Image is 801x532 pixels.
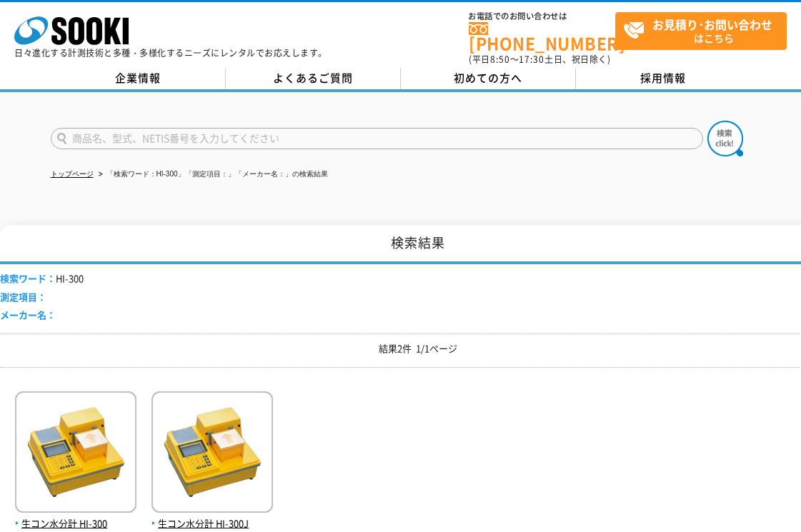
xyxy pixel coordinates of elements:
[51,128,703,149] input: 商品名、型式、NETIS番号を入力してください
[151,391,273,516] img: HI-300J
[15,516,136,531] span: 生コン水分計 HI-300
[151,516,273,531] span: 生コン水分計 HI-300J
[454,70,522,86] span: 初めての方へ
[576,68,751,89] a: 採用情報
[401,68,576,89] a: 初めての方へ
[469,22,615,51] a: [PHONE_NUMBER]
[707,121,743,156] img: btn_search.png
[14,49,327,57] p: 日々進化する計測技術と多種・多様化するニーズにレンタルでお応えします。
[15,501,136,531] a: 生コン水分計 HI-300
[469,12,615,21] span: お電話でのお問い合わせは
[623,13,786,49] span: はこちら
[151,501,273,531] a: 生コン水分計 HI-300J
[652,16,772,33] strong: お見積り･お問い合わせ
[519,53,544,66] span: 17:30
[490,53,510,66] span: 8:50
[51,170,94,178] a: トップページ
[51,68,226,89] a: 企業情報
[469,53,610,66] span: (平日 ～ 土日、祝日除く)
[96,167,328,182] li: 「検索ワード：HI-300」「測定項目：」「メーカー名：」の検索結果
[226,68,401,89] a: よくあるご質問
[15,391,136,516] img: HI-300
[615,12,787,50] a: お見積り･お問い合わせはこちら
